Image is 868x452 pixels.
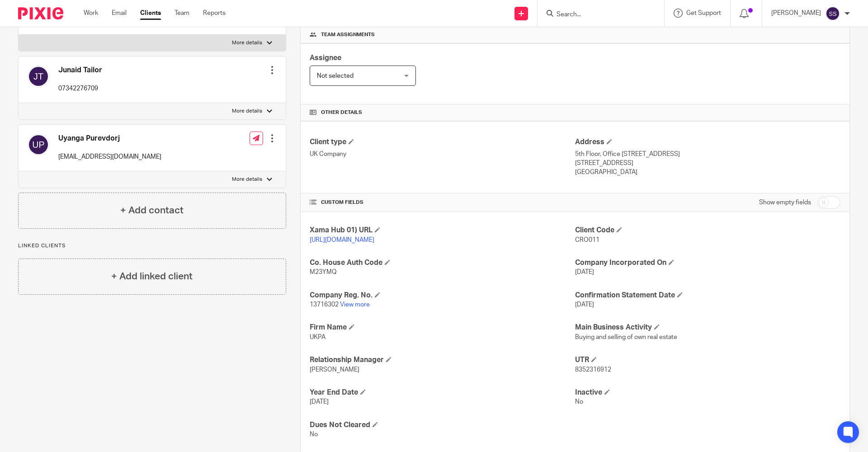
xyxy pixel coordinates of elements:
h4: Year End Date [310,388,575,397]
h4: Firm Name [310,323,575,332]
h4: Junaid Tailor [58,66,102,75]
h4: UTR [575,355,840,365]
h4: Main Business Activity [575,323,840,332]
p: UK Company [310,150,575,159]
a: Email [112,9,127,18]
span: UKPA [310,334,325,340]
h4: Client Code [575,226,840,235]
h4: Confirmation Statement Date [575,291,840,300]
h4: Company Reg. No. [310,291,575,300]
h4: Client type [310,137,575,147]
img: svg%3E [28,134,49,155]
p: [PERSON_NAME] [771,9,821,18]
label: Show empty fields [759,198,811,207]
span: 8352316912 [575,367,611,373]
p: [GEOGRAPHIC_DATA] [575,168,840,177]
p: Linked clients [18,242,286,250]
h4: Co. House Auth Code [310,258,575,268]
span: Not selected [317,73,354,79]
h4: + Add linked client [111,269,193,283]
a: Clients [140,9,161,18]
p: 5th Floor, Office [STREET_ADDRESS] [575,150,840,159]
span: CRO011 [575,237,599,243]
span: No [310,431,318,438]
h4: Address [575,137,840,147]
a: [URL][DOMAIN_NAME] [310,237,374,243]
a: View more [340,301,370,308]
input: Search [556,11,637,19]
p: More details [232,39,262,47]
p: More details [232,176,262,183]
span: [DATE] [575,301,594,308]
h4: Dues Not Cleared [310,420,575,430]
span: [DATE] [575,269,594,275]
img: Pixie [18,7,63,19]
h4: Inactive [575,388,840,397]
p: [EMAIL_ADDRESS][DOMAIN_NAME] [58,152,161,161]
a: Reports [203,9,226,18]
h4: CUSTOM FIELDS [310,199,575,206]
h4: Company Incorporated On [575,258,840,268]
img: svg%3E [826,6,840,21]
p: 07342276709 [58,84,102,93]
span: Buying and selling of own real estate [575,334,677,340]
h4: Relationship Manager [310,355,575,365]
a: Work [84,9,98,18]
span: Assignee [310,54,341,61]
h4: Uyanga Purevdorj [58,134,161,143]
span: No [575,399,583,405]
span: Get Support [686,10,721,16]
p: More details [232,108,262,115]
span: 13716302 [310,301,339,308]
span: M23YMQ [310,269,337,275]
h4: + Add contact [120,203,184,217]
span: Team assignments [321,31,375,38]
span: Other details [321,109,362,116]
span: [PERSON_NAME] [310,367,359,373]
h4: Xama Hub 01) URL [310,226,575,235]
img: svg%3E [28,66,49,87]
a: Team [175,9,189,18]
p: [STREET_ADDRESS] [575,159,840,168]
span: [DATE] [310,399,329,405]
